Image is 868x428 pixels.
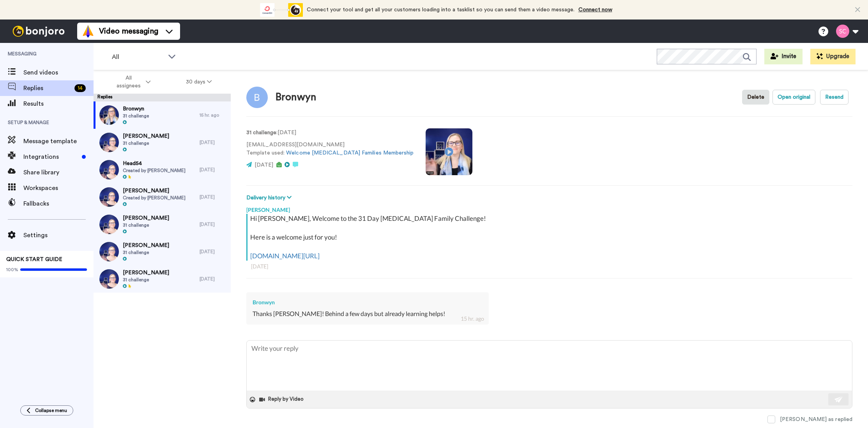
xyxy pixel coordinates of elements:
a: [PERSON_NAME]31 challenge[DATE] [94,129,231,156]
span: Replies [23,83,71,93]
div: [DATE] [200,276,227,282]
div: [PERSON_NAME] as replied [780,416,852,423]
img: vm-color.svg [82,25,94,37]
span: 31 challenge [123,222,169,228]
div: 14 [74,84,86,92]
div: [DATE] [200,221,227,227]
button: Delivery history [246,194,294,202]
img: 4b9a5bd8-0465-4cc0-b297-e3c54a259126-thumb.jpg [99,133,119,152]
div: animation [260,3,303,17]
span: Share library [23,168,94,177]
span: Created by [PERSON_NAME] [123,167,186,174]
div: [DATE] [200,249,227,255]
button: All assignees [95,71,168,93]
span: Video messaging [99,26,158,37]
button: Collapse menu [20,405,73,416]
div: [PERSON_NAME] [246,202,852,214]
p: : [DATE] [246,129,414,137]
img: 3e3730bd-7e69-4e03-8b7e-c050c91f8fac-thumb.jpg [99,215,119,234]
img: Image of Bronwyn [246,87,268,108]
span: [PERSON_NAME] [123,242,169,249]
div: [DATE] [251,263,848,270]
span: [DATE] [255,162,273,168]
a: [PERSON_NAME]31 challenge[DATE] [94,211,231,238]
button: Upgrade [810,49,856,64]
span: Settings [23,231,94,240]
span: 31 challenge [123,140,169,146]
button: Open original [773,90,815,105]
img: dac2b945-e15e-4e34-8860-b8ba4cc972f4-thumb.jpg [99,187,119,207]
span: 100% [6,266,18,273]
a: [PERSON_NAME]31 challenge[DATE] [94,265,231,293]
a: [PERSON_NAME]Created by [PERSON_NAME][DATE] [94,183,231,211]
span: [PERSON_NAME] [123,269,169,277]
span: [PERSON_NAME] [123,214,169,222]
span: Workspaces [23,183,94,193]
img: 14e50240-0749-4014-b0cb-2a30016a832f-thumb.jpg [99,269,119,289]
div: 15 hr. ago [200,112,227,118]
span: 31 challenge [123,277,169,283]
span: 31 challenge [123,113,149,119]
div: 15 hr. ago [461,315,484,323]
span: QUICK START GUIDE [6,257,62,262]
img: c7a8aa82-ae1e-4bda-b809-ac54aa773da8-thumb.jpg [99,105,119,125]
span: Created by [PERSON_NAME] [123,195,186,201]
a: [DOMAIN_NAME][URL] [250,252,320,260]
span: Results [23,99,94,108]
span: [PERSON_NAME] [123,187,186,195]
button: Delete [742,90,769,105]
span: Head54 [123,160,186,167]
a: Connect now [578,7,612,12]
div: Replies [94,94,231,101]
span: [PERSON_NAME] [123,132,169,140]
button: Invite [764,49,803,64]
span: 31 challenge [123,249,169,256]
span: Connect your tool and get all your customers loading into a tasklist so you can send them a video... [307,7,575,12]
div: [DATE] [200,194,227,200]
span: Fallbacks [23,199,94,208]
a: Bronwyn31 challenge15 hr. ago [94,101,231,129]
div: [DATE] [200,139,227,146]
a: Head54Created by [PERSON_NAME][DATE] [94,156,231,183]
div: Hi [PERSON_NAME], Welcome to the 31 Day [MEDICAL_DATA] Family Challenge! Here is a welcome just f... [250,214,850,261]
button: Reply by Video [258,394,306,405]
span: Integrations [23,152,79,162]
div: [DATE] [200,167,227,173]
span: Message template [23,137,94,146]
button: 30 days [168,75,230,89]
span: Collapse menu [35,407,67,414]
button: Resend [820,90,849,105]
span: All [112,52,164,62]
strong: 31 challenge [246,130,276,135]
img: bj-logo-header-white.svg [9,26,68,37]
img: ff1317af-7b42-47fb-a4a1-3d14ed2c6bc0-thumb.jpg [99,160,119,179]
div: Bronwyn [276,92,316,103]
img: 3900969a-d055-4dff-a80d-0c7e7e175917-thumb.jpg [99,242,119,261]
img: send-white.svg [834,396,843,403]
a: Welcome [MEDICAL_DATA] Families Membership [286,150,414,156]
span: Send videos [23,68,94,77]
a: [PERSON_NAME]31 challenge[DATE] [94,238,231,265]
span: Bronwyn [123,105,149,113]
div: Bronwyn [253,298,483,306]
div: Thanks [PERSON_NAME]! Behind a few days but already learning helps! [253,309,483,318]
span: All assignees [113,74,144,90]
p: [EMAIL_ADDRESS][DOMAIN_NAME] Template used: [246,141,414,157]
